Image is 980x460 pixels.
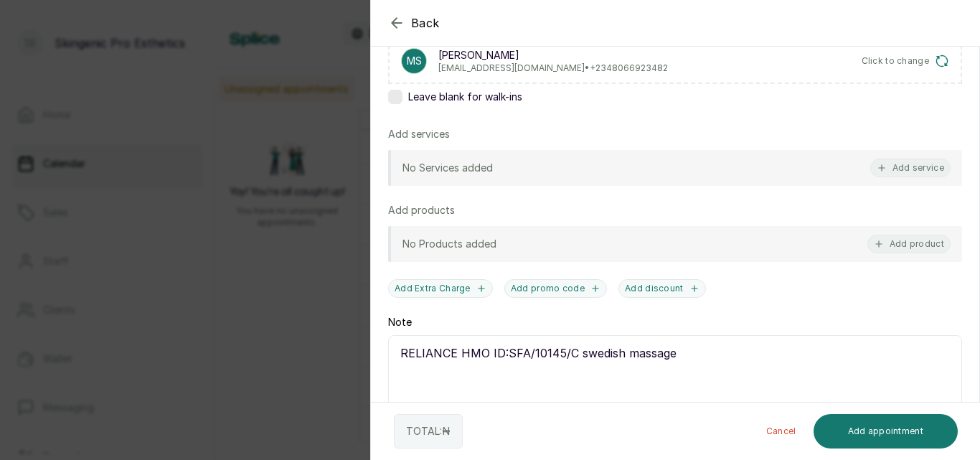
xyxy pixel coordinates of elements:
[388,279,493,298] button: Add Extra Charge
[438,62,668,74] p: [EMAIL_ADDRESS][DOMAIN_NAME] • +234 8066923482
[814,414,958,449] button: Add appointment
[402,237,496,251] p: No Products added
[388,14,440,32] button: Back
[402,161,493,175] p: No Services added
[618,279,706,298] button: Add discount
[504,279,607,298] button: Add promo code
[411,14,440,32] span: Back
[438,48,668,62] p: [PERSON_NAME]
[388,315,412,329] label: Note
[406,424,451,438] p: TOTAL: ₦
[388,335,962,418] textarea: RELIANCE HMO ID:SFA/10145/C swedish massage
[388,203,455,217] p: Add products
[755,414,808,449] button: Cancel
[408,90,522,104] span: Leave blank for walk-ins
[867,235,951,253] button: Add product
[870,159,951,177] button: Add service
[407,54,422,68] p: MS
[388,127,450,141] p: Add services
